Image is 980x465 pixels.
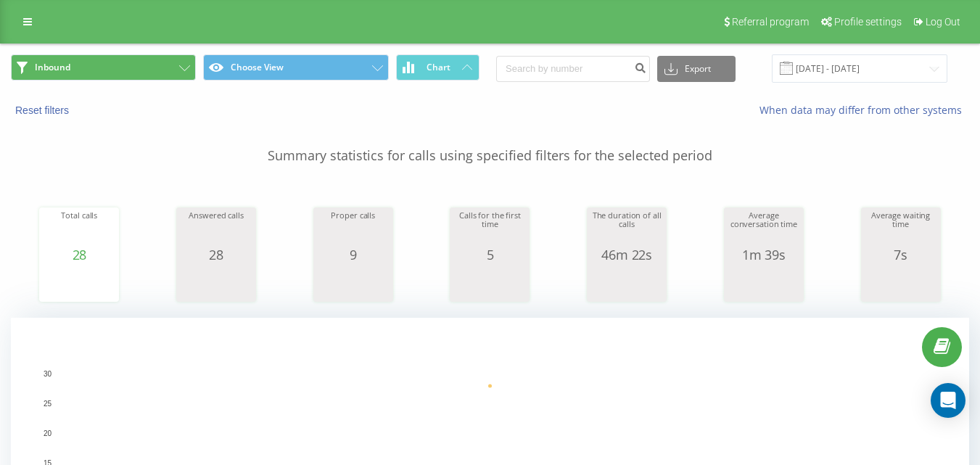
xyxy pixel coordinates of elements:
[865,247,937,262] div: 7s
[759,103,969,117] a: When data may differ from other systems
[728,211,800,247] div: Average conversation time
[590,211,663,247] div: The duration of all calls
[180,247,252,262] div: 28
[453,262,526,305] svg: A chart.
[180,211,252,247] div: Answered calls
[865,211,937,247] div: Average waiting time
[317,247,390,262] div: 9
[317,262,390,305] svg: A chart.
[43,247,115,262] div: 28
[11,54,196,81] button: Inbound
[317,211,390,247] div: Proper calls
[44,400,52,408] text: 25
[11,118,969,165] p: Summary statistics for calls using specified filters for the selected period
[44,370,52,378] text: 30
[453,211,526,247] div: Calls for the first time
[496,56,650,82] input: Search by number
[728,247,800,262] div: 1m 39s
[590,247,663,262] div: 46m 22s
[43,211,115,247] div: Total calls
[44,429,52,437] text: 20
[657,56,736,82] button: Export
[590,262,663,305] svg: A chart.
[931,383,965,418] div: Open Intercom Messenger
[834,16,902,28] span: Profile settings
[427,62,450,73] span: Chart
[35,62,70,73] span: Inbound
[926,16,960,28] span: Log Out
[180,262,252,305] svg: A chart.
[865,262,937,305] svg: A chart.
[11,104,76,117] button: Reset filters
[453,247,526,262] div: 5
[728,262,800,305] svg: A chart.
[732,16,809,28] span: Referral program
[43,262,115,305] svg: A chart.
[396,54,479,81] button: Chart
[203,54,388,81] button: Choose View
